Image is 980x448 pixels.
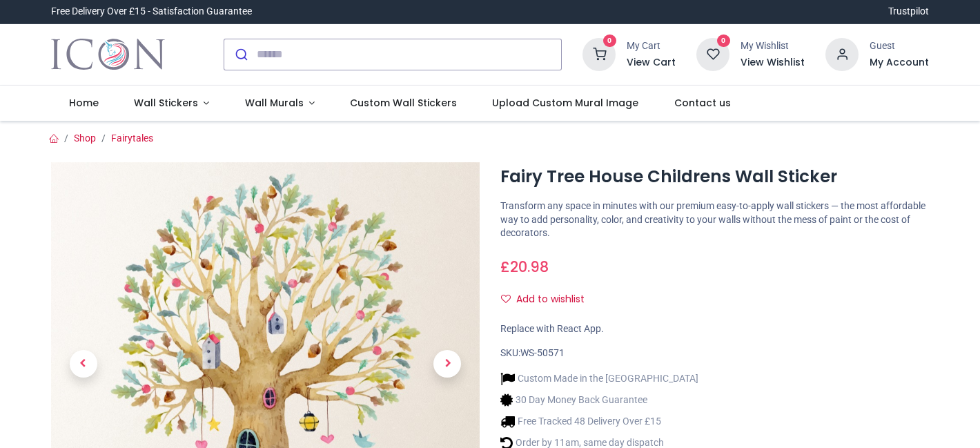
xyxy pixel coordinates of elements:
a: Shop [74,133,96,144]
sup: 0 [603,35,616,48]
li: 30 Day Money Back Guarantee [500,393,698,407]
a: View Cart [627,56,676,70]
a: Wall Murals [227,86,333,121]
h1: Fairy Tree House Childrens Wall Sticker [500,165,929,188]
span: Custom Wall Stickers [350,96,457,110]
li: Custom Made in the [GEOGRAPHIC_DATA] [500,371,698,386]
div: Free Delivery Over £15 - Satisfaction Guarantee [51,5,252,19]
span: Contact us [674,96,731,110]
img: Icon Wall Stickers [51,35,165,74]
i: Add to wishlist [501,294,511,304]
div: Guest [870,39,929,53]
p: Transform any space in minutes with our premium easy-to-apply wall stickers — the most affordable... [500,199,929,240]
div: SKU: [500,347,929,360]
span: Home [69,96,99,110]
button: Submit [224,39,257,70]
a: Trustpilot [888,5,929,19]
a: Fairytales [111,133,153,144]
span: WS-50571 [520,347,565,358]
div: My Wishlist [741,39,805,53]
div: My Cart [627,39,676,53]
span: Wall Murals [245,96,304,110]
a: 0 [582,48,616,59]
div: Replace with React App. [500,322,929,336]
span: Previous [70,350,97,378]
button: Add to wishlistAdd to wishlist [500,288,596,311]
a: Wall Stickers [116,86,227,121]
span: £ [500,257,549,277]
span: Next [433,350,461,378]
a: 0 [696,48,729,59]
span: Wall Stickers [134,96,198,110]
span: 20.98 [510,257,549,277]
li: Free Tracked 48 Delivery Over £15 [500,414,698,429]
sup: 0 [717,35,730,48]
span: Upload Custom Mural Image [492,96,638,110]
a: Logo of Icon Wall Stickers [51,35,165,74]
a: My Account [870,56,929,70]
a: View Wishlist [741,56,805,70]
